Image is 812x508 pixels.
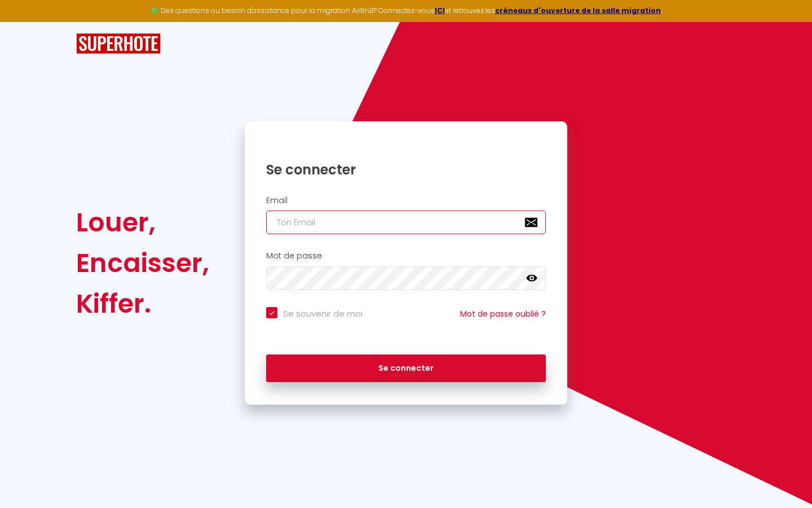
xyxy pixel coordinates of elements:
[76,202,209,243] div: Louer,
[76,283,209,324] div: Kiffer.
[76,243,209,283] div: Encaisser,
[266,251,546,261] h2: Mot de passe
[495,6,661,15] a: créneaux d'ouverture de la salle migration
[435,6,445,15] a: ICI
[266,211,546,234] input: Ton Email
[460,308,546,319] a: Mot de passe oublié ?
[266,161,546,178] h1: Se connecter
[9,5,43,38] button: Ouvrir le widget de chat LiveChat
[76,33,161,54] img: SuperHote logo
[266,196,546,205] h2: Email
[266,354,546,383] button: Se connecter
